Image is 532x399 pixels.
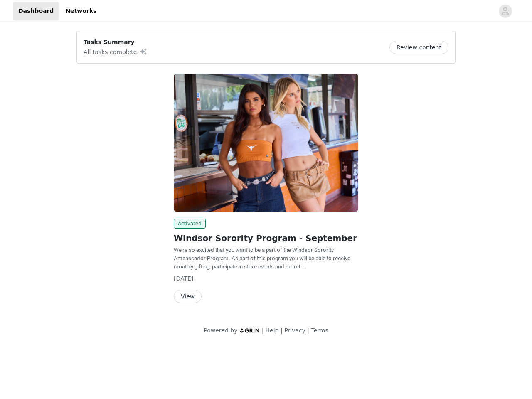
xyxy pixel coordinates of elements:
a: Dashboard [13,2,59,20]
img: logo [239,328,260,333]
a: View [174,293,202,300]
button: Review content [389,41,448,54]
span: | [307,327,309,334]
span: | [262,327,264,334]
span: Powered by [204,327,237,334]
h2: Windsor Sorority Program - September [174,232,358,244]
button: View [174,290,202,303]
span: [DATE] [174,275,193,282]
span: We're so excited that you want to be a part of the Windsor Sorority Ambassador Program. As part o... [174,247,350,270]
img: Windsor [174,74,358,212]
a: Privacy [284,327,305,334]
span: | [281,327,283,334]
a: Help [266,327,279,334]
a: Terms [311,327,328,334]
span: Activated [174,219,206,229]
div: avatar [501,5,509,18]
p: Tasks Summary [84,38,148,47]
p: All tasks complete! [84,47,148,57]
a: Networks [60,2,101,20]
